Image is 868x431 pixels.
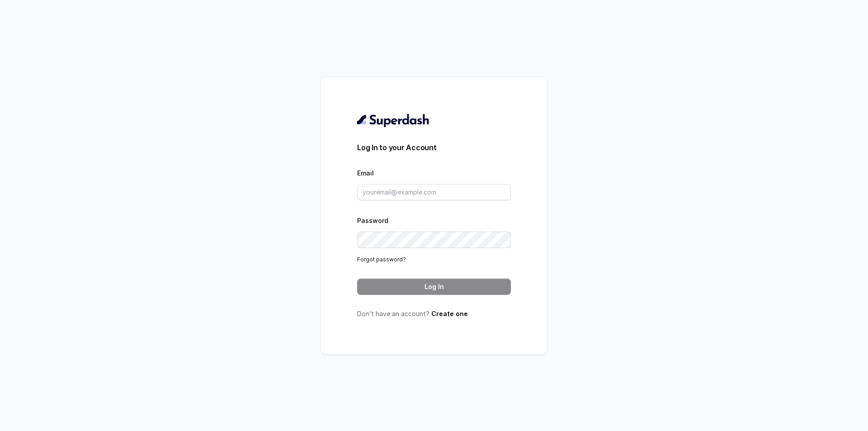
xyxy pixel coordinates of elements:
img: light.svg [357,113,430,128]
a: Create one [431,310,468,317]
button: Log In [357,279,511,295]
h3: Log In to your Account [357,142,511,153]
a: Forgot password? [357,256,406,263]
input: youremail@example.com [357,184,511,200]
label: Email [357,169,374,177]
p: Don’t have an account? [357,309,511,318]
label: Password [357,217,388,224]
